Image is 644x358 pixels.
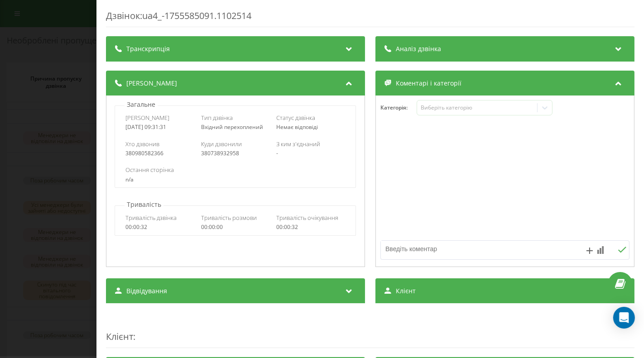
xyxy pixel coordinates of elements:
[201,214,257,222] span: Тривалість розмови
[201,123,263,131] span: Вхідний перехоплений
[126,286,167,296] span: Відвідування
[126,124,195,130] div: [DATE] 09:31:31
[276,140,320,148] span: З ким з'єднаний
[126,140,160,148] span: Хто дзвонив
[276,150,345,157] div: -
[201,140,242,148] span: Куди дзвонили
[201,224,270,230] div: 00:00:00
[126,150,195,157] div: 380980582366
[396,286,416,296] span: Клієнт
[126,177,346,183] div: n/a
[613,307,635,329] div: Open Intercom Messenger
[126,114,170,122] span: [PERSON_NAME]
[126,166,174,174] span: Остання сторінка
[126,79,177,88] span: [PERSON_NAME]
[126,44,170,53] span: Транскрипція
[125,200,163,209] p: Тривалість
[380,105,417,111] h4: Категорія :
[201,114,233,122] span: Тип дзвінка
[276,214,338,222] span: Тривалість очікування
[421,104,534,111] div: Виберіть категорію
[396,44,441,53] span: Аналіз дзвінка
[201,150,270,157] div: 380738932958
[276,224,345,230] div: 00:00:32
[276,123,318,131] span: Немає відповіді
[106,330,133,343] span: Клієнт
[106,10,634,27] div: Дзвінок : ua4_-1755585091.1102514
[126,224,195,230] div: 00:00:32
[106,312,634,348] div: :
[276,114,315,122] span: Статус дзвінка
[126,214,177,222] span: Тривалість дзвінка
[396,79,461,88] span: Коментарі і категорії
[125,100,158,109] p: Загальне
